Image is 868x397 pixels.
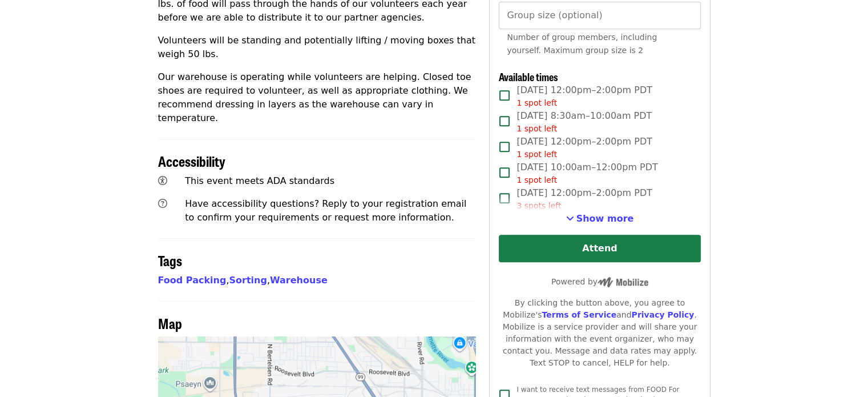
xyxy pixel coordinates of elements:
[631,310,694,319] a: Privacy Policy
[158,275,227,286] a: Food Packing
[507,33,657,55] span: Number of group members, including yourself. Maximum group size is 2
[229,275,269,286] span: ,
[158,34,476,61] p: Volunteers will be standing and potentially lifting / moving boxes that weigh 50 lbs.
[158,313,182,333] span: Map
[516,175,557,185] span: 1 spot left
[516,135,652,161] span: [DATE] 12:00pm–2:00pm PDT
[597,277,648,287] img: Powered by Mobilize
[566,212,634,226] button: See more timeslots
[499,297,700,369] div: By clicking the button above, you agree to Mobilize's and . Mobilize is a service provider and wi...
[270,275,328,286] a: Warehouse
[158,250,182,270] span: Tags
[158,198,167,209] i: question-circle icon
[542,310,616,319] a: Terms of Service
[499,2,700,29] input: [object Object]
[158,275,229,286] span: ,
[185,198,466,223] span: Have accessibility questions? Reply to your registration email to confirm your requirements or re...
[516,201,561,210] span: 3 spots left
[516,186,652,212] span: [DATE] 12:00pm–2:00pm PDT
[516,83,652,109] span: [DATE] 12:00pm–2:00pm PDT
[229,275,267,286] a: Sorting
[499,69,558,84] span: Available times
[516,161,657,186] span: [DATE] 10:00am–12:00pm PDT
[551,277,648,286] span: Powered by
[516,150,557,159] span: 1 spot left
[499,235,700,262] button: Attend
[576,213,634,224] span: Show more
[158,175,167,186] i: universal-access icon
[516,98,557,107] span: 1 spot left
[516,124,557,133] span: 1 spot left
[158,70,476,125] p: Our warehouse is operating while volunteers are helping. Closed toe shoes are required to volunte...
[185,175,334,186] span: This event meets ADA standards
[516,109,652,135] span: [DATE] 8:30am–10:00am PDT
[158,151,225,171] span: Accessibility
